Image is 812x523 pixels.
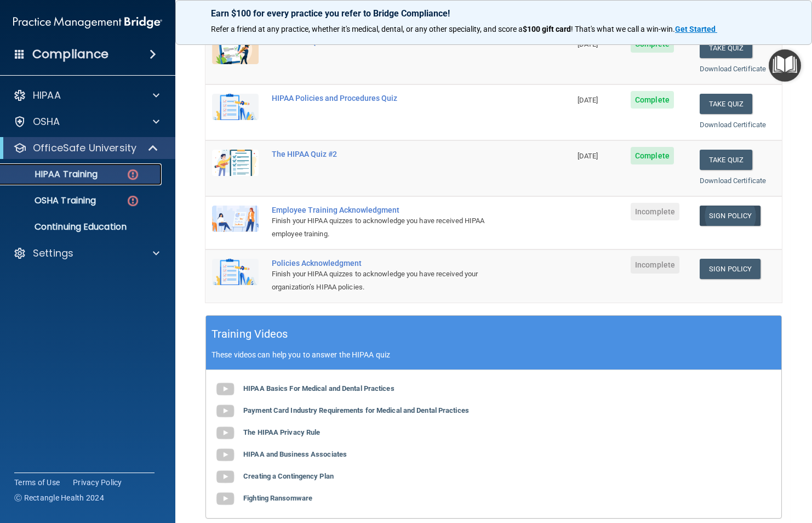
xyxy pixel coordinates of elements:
a: Sign Policy [700,206,760,226]
a: Sign Policy [700,259,760,279]
b: The HIPAA Privacy Rule [243,428,320,436]
a: Download Certificate [700,65,766,73]
p: OSHA [33,115,60,128]
button: Take Quiz [700,94,752,114]
button: Open Resource Center [769,49,801,82]
p: Earn $100 for every practice you refer to Bridge Compliance! [211,8,776,19]
div: Policies Acknowledgment [272,259,516,268]
img: gray_youtube_icon.38fcd6cc.png [214,400,236,422]
span: ! That's what we call a win-win. [571,25,675,33]
p: Settings [33,247,73,260]
b: Payment Card Industry Requirements for Medical and Dental Practices [243,406,469,414]
span: Incomplete [631,203,679,220]
b: HIPAA and Business Associates [243,450,347,458]
img: gray_youtube_icon.38fcd6cc.png [214,466,236,488]
strong: Get Started [675,25,716,33]
img: gray_youtube_icon.38fcd6cc.png [214,378,236,400]
b: Fighting Ransomware [243,494,312,502]
a: Download Certificate [700,177,766,185]
img: PMB logo [13,12,162,33]
p: OfficeSafe University [33,141,136,155]
p: OSHA Training [7,195,96,206]
span: Ⓒ Rectangle Health 2024 [14,492,104,503]
div: Finish your HIPAA quizzes to acknowledge you have received HIPAA employee training. [272,214,516,241]
a: Get Started [675,25,717,33]
p: Continuing Education [7,221,157,232]
img: gray_youtube_icon.38fcd6cc.png [214,422,236,444]
b: Creating a Contingency Plan [243,472,334,480]
span: Incomplete [631,256,679,274]
a: Privacy Policy [73,477,122,488]
div: Finish your HIPAA quizzes to acknowledge you have received your organization’s HIPAA policies. [272,268,516,294]
a: Settings [13,247,159,260]
a: Terms of Use [14,477,60,488]
span: [DATE] [577,40,598,48]
img: danger-circle.6113f641.png [126,168,140,181]
button: Take Quiz [700,38,752,58]
button: Take Quiz [700,150,752,170]
span: Refer a friend at any practice, whether it's medical, dental, or any other speciality, and score a [211,25,523,33]
h4: Compliance [32,47,108,62]
img: danger-circle.6113f641.png [126,194,140,208]
img: gray_youtube_icon.38fcd6cc.png [214,444,236,466]
strong: $100 gift card [523,25,571,33]
a: OfficeSafe University [13,141,159,155]
p: These videos can help you to answer the HIPAA quiz [211,350,776,359]
span: [DATE] [577,152,598,160]
a: OSHA [13,115,159,128]
span: [DATE] [577,96,598,104]
b: HIPAA Basics For Medical and Dental Practices [243,384,394,393]
a: Download Certificate [700,121,766,129]
div: HIPAA Policies and Procedures Quiz [272,94,516,103]
img: gray_youtube_icon.38fcd6cc.png [214,488,236,510]
h5: Training Videos [211,325,288,344]
p: HIPAA Training [7,169,98,180]
a: HIPAA [13,89,159,102]
span: Complete [631,147,674,164]
div: Employee Training Acknowledgment [272,206,516,214]
p: HIPAA [33,89,61,102]
span: Complete [631,91,674,109]
div: The HIPAA Quiz #2 [272,150,516,158]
